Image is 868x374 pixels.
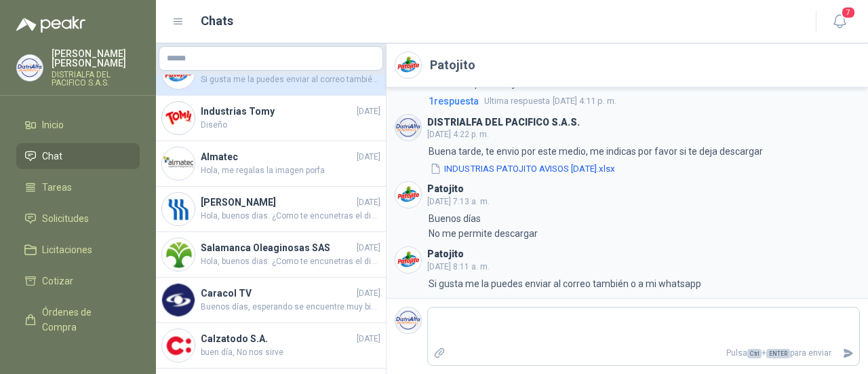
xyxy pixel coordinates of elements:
a: Company Logo[PERSON_NAME][DATE]Hola, buenos dias. ¿Como te encunetras el dia [PERSON_NAME][DATE]?... [156,187,386,232]
p: [PERSON_NAME] [PERSON_NAME] [52,49,140,68]
span: Si gusta me la puedes enviar al correo también o a mi whatsapp [201,73,380,86]
h4: Caracol TV [201,286,354,301]
span: 1 respuesta [429,94,479,109]
img: Company Logo [395,307,421,333]
img: Company Logo [395,52,421,78]
p: Pulsa + para enviar [451,341,837,365]
img: Company Logo [395,247,421,273]
p: Si gusta me la puedes enviar al correo también o a mi whatsapp [429,276,701,291]
span: Órdenes de Compra [42,305,127,335]
span: Hola, buenos dias. ¿Como te encunetras el dia [PERSON_NAME][DATE]? Mi nombre es [PERSON_NAME], es... [201,255,380,268]
span: [DATE] 4:22 p. m. [427,130,489,139]
a: Cotizar [16,268,140,294]
a: Company LogoCaracol TV[DATE]Buenos días, esperando se encuentre muy bien. Amablemente solicitamos... [156,278,386,323]
a: Órdenes de Compra [16,299,140,340]
span: Licitaciones [42,242,92,257]
span: [DATE] 4:11 p. m. [484,94,616,108]
img: Logo peakr [16,16,85,33]
span: Hola, me regalas la imagen porfa [201,164,380,177]
p: Buenos días No me permite descargar [429,211,538,241]
span: Inicio [42,117,64,132]
span: [DATE] [357,105,380,118]
a: Company LogoAlmatec[DATE]Hola, me regalas la imagen porfa [156,141,386,187]
a: Solicitudes [16,206,140,231]
a: Company LogoIndustrias Tomy[DATE]Diseño [156,96,386,141]
h3: Patojito [427,250,464,258]
h4: Almatec [201,149,354,164]
span: ENTER [766,349,790,358]
a: Licitaciones [16,237,140,263]
button: Enviar [837,341,859,365]
h3: Patojito [427,185,464,193]
button: 7 [827,10,852,34]
img: Company Logo [162,284,195,316]
span: [DATE] [357,151,380,164]
img: Company Logo [162,147,195,180]
span: Ultima respuesta [484,94,550,108]
span: 7 [841,6,856,19]
span: Cotizar [42,274,73,288]
a: Inicio [16,112,140,138]
span: Hola, buenos dias. ¿Como te encunetras el dia [PERSON_NAME][DATE]? Mi nombre es [PERSON_NAME], es... [201,210,380,223]
span: [DATE] [357,242,380,255]
p: Buena tarde, te envio por este medio, me indicas por favor si te deja descargar [429,144,763,159]
p: DISTRIALFA DEL PACIFICO S.A.S. [52,71,140,87]
span: [DATE] [357,196,380,209]
span: Ctrl [747,349,762,358]
span: Diseño [201,119,380,132]
h4: Industrias Tomy [201,104,354,119]
label: Adjuntar archivos [428,341,451,365]
span: buen día, No nos sirve [201,346,380,359]
a: Company LogoSalamanca Oleaginosas SAS[DATE]Hola, buenos dias. ¿Como te encunetras el dia [PERSON_... [156,232,386,278]
h4: Salamanca Oleaginosas SAS [201,240,354,255]
span: Tareas [42,180,72,195]
a: 1respuestaUltima respuesta[DATE] 4:11 p. m. [426,94,860,109]
h2: Patojito [430,56,475,75]
img: Company Logo [162,329,195,362]
span: [DATE] [357,333,380,345]
span: [DATE] [357,287,380,300]
h1: Chats [201,12,233,31]
h4: Calzatodo S.A. [201,331,354,346]
span: Buenos días, esperando se encuentre muy bien. Amablemente solicitamos de su colaboracion con imag... [201,301,380,314]
img: Company Logo [395,115,421,141]
img: Company Logo [162,102,195,134]
button: INDUSTRIAS PATOJITO AVISOS [DATE].xlsx [429,162,616,176]
span: Chat [42,149,62,164]
h3: DISTRIALFA DEL PACIFICO S.A.S. [427,119,580,126]
img: Company Logo [395,182,421,208]
img: Company Logo [162,193,195,225]
a: Company LogoCalzatodo S.A.[DATE]buen día, No nos sirve [156,323,386,369]
span: [DATE] 7:13 a. m. [427,197,490,206]
span: Solicitudes [42,211,89,226]
a: Tareas [16,174,140,200]
img: Company Logo [17,55,43,81]
img: Company Logo [162,238,195,271]
span: [DATE] 8:11 a. m. [427,262,490,272]
h4: [PERSON_NAME] [201,195,354,210]
a: Chat [16,143,140,169]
